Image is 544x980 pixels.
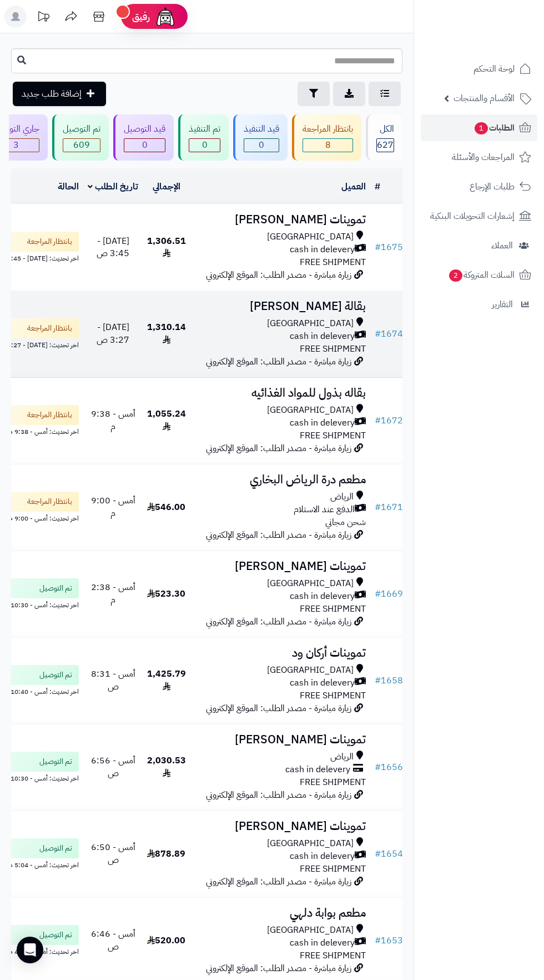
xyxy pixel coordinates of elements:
span: بانتظار المراجعة [27,409,72,421]
h3: تموينات [PERSON_NAME] [195,733,366,746]
a: تم التوصيل 609 [50,114,111,161]
span: 0 [244,139,279,152]
span: # [375,587,381,601]
span: تم التوصيل [39,669,72,681]
span: الدفع عند الاستلام [294,503,355,516]
a: قيد التنفيذ 0 [231,114,290,161]
div: الكل [376,123,394,136]
a: إضافة طلب جديد [13,82,106,106]
span: FREE SHIPMENT [300,342,366,356]
span: بانتظار المراجعة [27,323,72,334]
div: Open Intercom Messenger [17,937,43,963]
span: 2,030.53 [147,754,186,780]
span: زيارة مباشرة - مصدر الطلب: الموقع الإلكتروني [206,268,351,282]
span: [GEOGRAPHIC_DATA] [267,231,354,243]
span: [DATE] - 3:27 ص [97,321,129,347]
a: #1654 [375,847,403,861]
span: 627 [377,139,394,152]
span: الرياض [330,751,354,763]
span: cash in delevery [290,850,355,863]
span: العملاء [491,238,513,253]
span: رفيق [132,10,150,23]
span: 609 [63,139,100,152]
a: الكل627 [364,114,405,161]
h3: بقاله بذول للمواد الغذائيه [195,387,366,399]
span: 0 [189,139,220,152]
span: أمس - 9:38 م [91,407,135,433]
a: التقارير [421,291,537,318]
span: 8 [303,139,352,152]
a: #1675 [375,241,403,254]
span: cash in delevery [290,677,355,689]
a: #1671 [375,501,403,514]
span: الرياض [330,491,354,503]
h3: بقالة [PERSON_NAME] [195,300,366,313]
span: 0 [124,139,165,152]
span: المراجعات والأسئلة [452,149,515,165]
span: تم التوصيل [39,929,72,941]
span: # [375,934,381,947]
span: # [375,761,381,774]
h3: مطعم درة الرياض البخاري [195,473,366,486]
span: أمس - 2:38 م [91,581,135,607]
span: 520.00 [147,934,185,947]
h3: تموينات أركان ود [195,647,366,659]
span: 1,055.24 [147,407,186,433]
a: تحديثات المنصة [29,6,57,31]
span: FREE SHIPMENT [300,429,366,442]
span: cash in delevery [285,763,350,776]
a: #1674 [375,327,403,341]
span: 546.00 [147,501,185,514]
a: #1653 [375,934,403,947]
span: [GEOGRAPHIC_DATA] [267,317,354,330]
a: تم التنفيذ 0 [176,114,231,161]
span: زيارة مباشرة - مصدر الطلب: الموقع الإلكتروني [206,962,351,975]
h3: تموينات [PERSON_NAME] [195,213,366,226]
span: بانتظار المراجعة [27,496,72,507]
a: # [375,180,380,193]
div: تم التنفيذ [189,123,220,136]
h3: مطعم بوابة دلهي [195,907,366,919]
span: أمس - 8:31 ص [91,667,135,693]
span: أمس - 6:46 ص [91,927,135,953]
div: بانتظار المراجعة [303,123,353,136]
span: # [375,847,381,861]
span: إشعارات التحويلات البنكية [430,208,515,224]
span: الأقسام والمنتجات [454,91,515,106]
a: الإجمالي [153,180,180,193]
span: [GEOGRAPHIC_DATA] [267,837,354,850]
span: cash in delevery [290,417,355,429]
span: زيارة مباشرة - مصدر الطلب: الموقع الإلكتروني [206,355,351,368]
span: # [375,327,381,341]
div: تم التوصيل [63,123,100,136]
a: #1658 [375,674,403,687]
span: الطلبات [474,120,515,136]
span: زيارة مباشرة - مصدر الطلب: الموقع الإلكتروني [206,702,351,715]
a: العملاء [421,232,537,259]
span: زيارة مباشرة - مصدر الطلب: الموقع الإلكتروني [206,615,351,628]
span: FREE SHIPMENT [300,602,366,616]
span: 1,425.79 [147,667,186,693]
span: أمس - 9:00 م [91,494,135,520]
h3: تموينات [PERSON_NAME] [195,560,366,573]
span: التقارير [492,297,513,312]
img: logo-2.png [469,28,533,51]
a: #1672 [375,414,403,427]
span: [GEOGRAPHIC_DATA] [267,577,354,590]
span: لوحة التحكم [474,61,515,77]
span: # [375,241,381,254]
span: طلبات الإرجاع [470,179,515,194]
a: الطلبات1 [421,114,537,141]
span: السلات المتروكة [448,267,515,283]
span: [GEOGRAPHIC_DATA] [267,664,354,677]
span: 1 [475,122,488,134]
a: المراجعات والأسئلة [421,144,537,171]
span: زيارة مباشرة - مصدر الطلب: الموقع الإلكتروني [206,528,351,542]
span: [DATE] - 3:45 ص [97,234,129,261]
span: # [375,501,381,514]
a: العميل [341,180,366,193]
div: قيد التنفيذ [244,123,279,136]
